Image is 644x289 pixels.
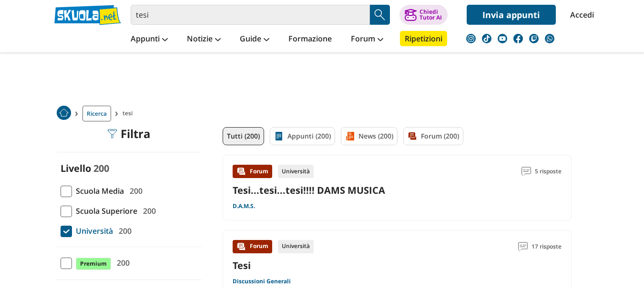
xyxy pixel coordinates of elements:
[419,9,442,20] div: Chiedi Tutor AI
[128,31,170,48] a: Appunti
[518,242,528,251] img: Commenti lettura
[131,5,370,25] input: Cerca appunti, riassunti o versioni
[236,242,246,251] img: Forum contenuto
[233,165,272,178] div: Forum
[57,106,71,121] a: Home
[278,165,314,178] div: Università
[370,5,390,25] button: Search Button
[545,34,554,43] img: WhatsApp
[482,34,491,43] img: tiktok
[236,167,246,176] img: Forum contenuto
[399,5,448,25] button: ChiediTutor AI
[126,185,143,197] span: 200
[521,167,531,176] img: Commenti lettura
[570,5,590,25] a: Accedi
[107,127,151,140] div: Filtra
[498,34,507,43] img: youtube
[466,34,476,43] img: instagram
[107,129,117,139] img: Filtra filtri mobile
[233,278,291,285] a: Discussioni Generali
[270,127,335,145] a: Appunti (200)
[139,205,156,217] span: 200
[82,106,111,121] a: Ricerca
[467,5,556,25] a: Invia appunti
[123,106,136,121] span: tesi
[184,31,223,48] a: Notizie
[223,127,264,145] a: Tutti (200)
[345,131,355,141] img: News filtro contenuto
[373,8,387,22] img: Cerca appunti, riassunti o versioni
[233,240,272,253] div: Forum
[341,127,398,145] a: News (200)
[233,259,251,272] a: Tesi
[76,258,111,270] span: Premium
[57,106,71,120] img: Home
[233,184,385,197] a: Tesi...tesi...tesi!!!! DAMS MUSICA
[61,162,91,175] label: Livello
[237,31,272,48] a: Guide
[93,162,109,175] span: 200
[274,131,284,141] img: Appunti filtro contenuto
[403,127,463,145] a: Forum (200)
[513,34,523,43] img: facebook
[233,202,255,210] a: D.A.M.S.
[535,165,562,178] span: 5 risposte
[400,31,447,46] a: Ripetizioni
[115,225,132,237] span: 200
[348,31,386,48] a: Forum
[408,131,417,141] img: Forum filtro contenuto
[529,34,539,43] img: twitch
[532,240,562,253] span: 17 risposte
[72,205,137,217] span: Scuola Superiore
[72,225,113,237] span: Università
[72,185,124,197] span: Scuola Media
[286,31,334,48] a: Formazione
[278,240,314,253] div: Università
[113,257,130,269] span: 200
